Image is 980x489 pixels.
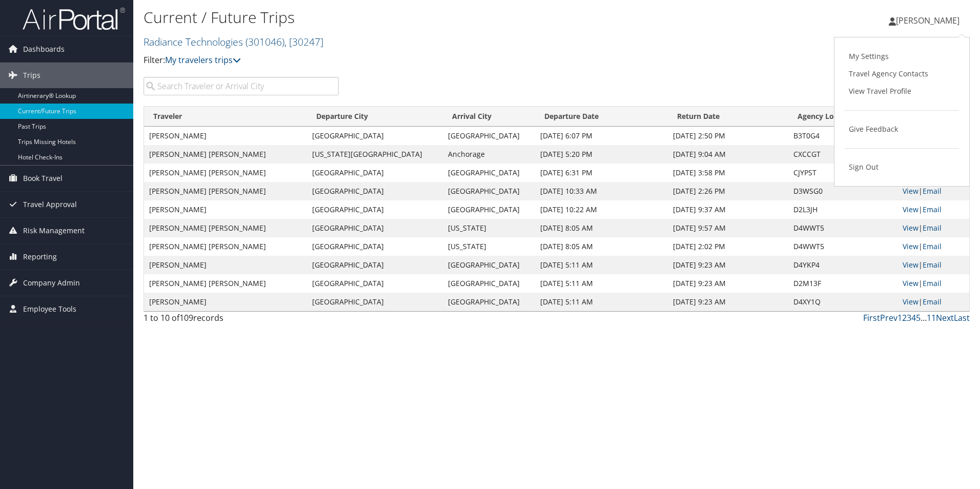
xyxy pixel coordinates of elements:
td: [US_STATE] [443,237,535,256]
td: [GEOGRAPHIC_DATA] [443,274,535,293]
td: [DATE] 10:22 AM [535,200,668,219]
a: Email [923,260,942,270]
a: Email [923,297,942,307]
td: | [897,200,969,219]
td: [PERSON_NAME] [144,200,307,219]
td: CJYPST [788,164,898,182]
span: [PERSON_NAME] [896,15,959,26]
td: [PERSON_NAME] [PERSON_NAME] [144,237,307,256]
span: Travel Approval [23,192,77,217]
td: [GEOGRAPHIC_DATA] [307,237,442,256]
td: D2L3JH [788,200,898,219]
a: Next [936,312,954,323]
td: [DATE] 5:20 PM [535,145,668,164]
td: [PERSON_NAME] [PERSON_NAME] [144,274,307,293]
td: [GEOGRAPHIC_DATA] [307,256,442,274]
td: [GEOGRAPHIC_DATA] [307,219,442,237]
a: 5 [916,312,921,323]
td: CXCCGT [788,145,898,164]
span: Employee Tools [23,296,76,322]
div: 1 to 10 of records [144,312,339,329]
a: Email [923,241,942,251]
td: [GEOGRAPHIC_DATA] [443,293,535,311]
td: [DATE] 9:23 AM [668,274,788,293]
td: [DATE] 9:23 AM [668,293,788,311]
td: [GEOGRAPHIC_DATA] [443,256,535,274]
td: [PERSON_NAME] [144,256,307,274]
th: Traveler: activate to sort column ascending [144,107,307,127]
td: [DATE] 3:58 PM [668,164,788,182]
a: Email [923,205,942,214]
span: ( 301046 ) [246,35,284,49]
a: View [903,223,918,233]
a: Email [923,223,942,233]
td: [GEOGRAPHIC_DATA] [307,164,442,182]
td: [DATE] 5:11 AM [535,293,668,311]
td: [PERSON_NAME] [PERSON_NAME] [144,145,307,164]
td: [PERSON_NAME] [144,127,307,145]
td: [GEOGRAPHIC_DATA] [307,182,442,200]
a: 4 [911,312,916,323]
span: Trips [23,63,40,88]
a: View [903,205,918,214]
input: Search Traveler or Arrival City [144,77,339,95]
td: Anchorage [443,145,535,164]
td: [DATE] 5:11 AM [535,274,668,293]
td: D4WWT5 [788,237,898,256]
td: [US_STATE] [443,219,535,237]
a: First [863,312,880,323]
td: [PERSON_NAME] [PERSON_NAME] [144,164,307,182]
span: 109 [179,312,193,323]
td: D4YKP4 [788,256,898,274]
td: [DATE] 8:05 AM [535,237,668,256]
span: Book Travel [23,166,63,191]
td: | [897,182,969,200]
td: [DATE] 8:05 AM [535,219,668,237]
td: [DATE] 5:11 AM [535,256,668,274]
td: [GEOGRAPHIC_DATA] [307,200,442,219]
p: Filter: [144,54,695,67]
span: Company Admin [23,270,80,296]
td: [DATE] 10:33 AM [535,182,668,200]
a: Sign Out [845,158,959,176]
a: Travel Agency Contacts [845,65,959,83]
td: [GEOGRAPHIC_DATA] [443,200,535,219]
a: 1 [897,312,902,323]
span: Reporting [23,244,57,270]
td: [DATE] 9:57 AM [668,219,788,237]
a: 11 [927,312,936,323]
a: [PERSON_NAME] [889,5,970,36]
h1: Current / Future Trips [144,7,695,28]
td: | [897,274,969,293]
a: Email [923,186,942,196]
td: [GEOGRAPHIC_DATA] [307,293,442,311]
a: Give Feedback [845,120,959,138]
a: Email [923,278,942,288]
td: [GEOGRAPHIC_DATA] [443,182,535,200]
img: airportal-logo.png [23,7,125,31]
a: 3 [907,312,911,323]
th: Return Date: activate to sort column ascending [668,107,788,127]
td: D3WSG0 [788,182,898,200]
a: 2 [902,312,907,323]
td: | [897,256,969,274]
th: Agency Locator: activate to sort column ascending [788,107,898,127]
a: Prev [880,312,897,323]
td: [GEOGRAPHIC_DATA] [443,127,535,145]
td: [GEOGRAPHIC_DATA] [307,127,442,145]
td: | [897,237,969,256]
a: My travelers trips [165,54,241,66]
td: [GEOGRAPHIC_DATA] [307,274,442,293]
a: View [903,241,918,251]
a: View Travel Profile [845,83,959,100]
td: [DATE] 2:26 PM [668,182,788,200]
td: D4WWT5 [788,219,898,237]
a: View [903,278,918,288]
a: Radiance Technologies [144,35,323,49]
a: View [903,297,918,307]
span: … [921,312,927,323]
td: [DATE] 9:04 AM [668,145,788,164]
span: Risk Management [23,218,85,243]
td: B3T0G4 [788,127,898,145]
th: Departure Date: activate to sort column descending [535,107,668,127]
